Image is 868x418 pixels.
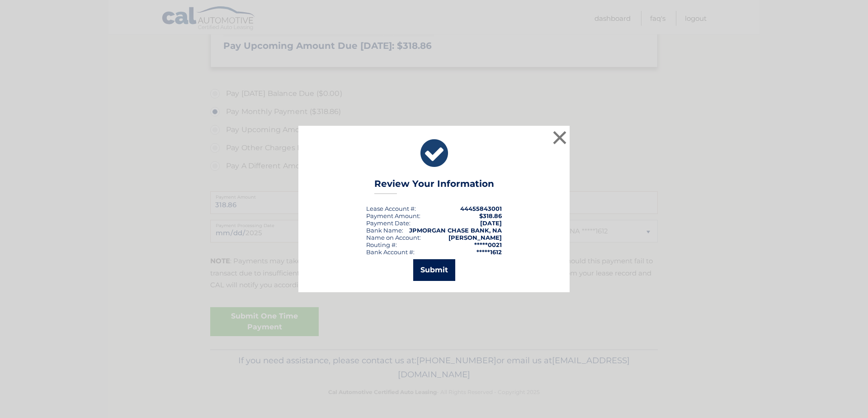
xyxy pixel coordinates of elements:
strong: 44455843001 [460,205,502,212]
span: [DATE] [480,219,502,227]
strong: JPMORGAN CHASE BANK, NA [409,227,502,234]
div: Bank Account #: [366,248,415,256]
strong: [PERSON_NAME] [448,234,502,241]
button: × [551,128,569,147]
span: $318.86 [479,212,502,219]
div: Routing #: [366,241,397,248]
div: Payment Amount: [366,212,420,219]
div: Bank Name: [366,227,403,234]
div: Name on Account: [366,234,421,241]
span: Payment Date [366,219,409,227]
h3: Review Your Information [374,178,494,194]
div: Lease Account #: [366,205,416,212]
div: : [366,219,410,227]
button: Submit [413,259,455,281]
